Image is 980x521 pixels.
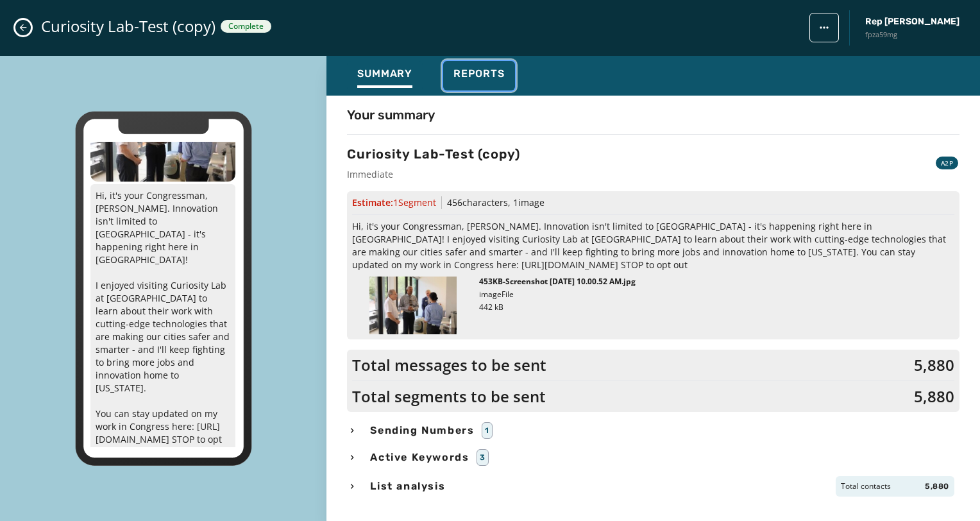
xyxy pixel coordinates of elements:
[352,386,546,407] span: Total segments to be sent
[479,277,636,287] p: 453KB-Screenshot [DATE] 10.00.52 AM.jpg
[841,481,891,491] span: Total contacts
[367,479,448,494] span: List analysis
[347,61,423,90] button: Summary
[347,168,520,181] span: Immediate
[865,15,959,28] span: Rep [PERSON_NAME]
[914,355,954,375] span: 5,880
[352,355,546,375] span: Total messages to be sent
[479,302,636,312] p: 442 kB
[936,157,958,169] div: A2P
[347,106,435,124] h4: Your summary
[479,289,514,300] span: image File
[865,30,959,40] span: fpza59mg
[914,386,954,407] span: 5,880
[508,196,545,209] span: , 1 image
[347,145,520,163] h3: Curiosity Lab-Test (copy)
[357,67,412,80] span: Summary
[443,61,515,90] button: Reports
[925,481,949,491] span: 5,880
[347,422,959,439] button: Sending Numbers1
[447,196,508,209] span: 456 characters
[367,423,477,438] span: Sending Numbers
[482,422,493,439] div: 1
[453,67,505,80] span: Reports
[352,220,954,271] span: Hi, it's your Congressman, [PERSON_NAME]. Innovation isn't limited to [GEOGRAPHIC_DATA] - it's ha...
[393,196,436,209] span: 1 Segment
[809,13,839,42] button: broadcast action menu
[347,476,959,497] button: List analysisTotal contacts5,880
[477,449,489,466] div: 3
[228,21,264,31] span: Complete
[347,449,959,466] button: Active Keywords3
[367,450,471,465] span: Active Keywords
[352,196,436,209] span: Estimate:
[369,277,457,334] img: Thumbnail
